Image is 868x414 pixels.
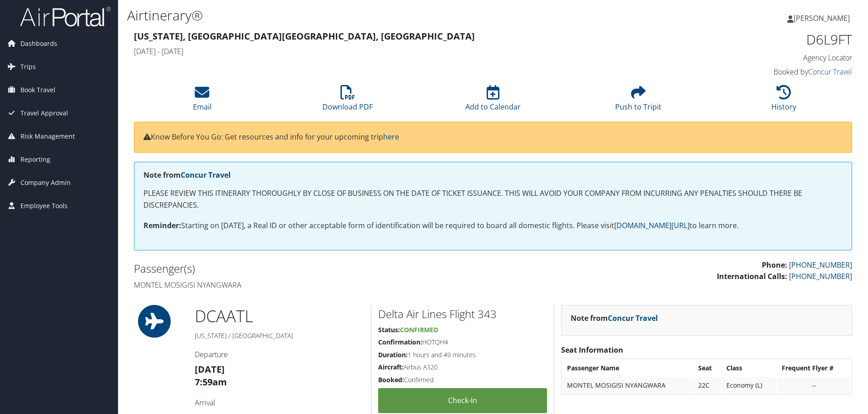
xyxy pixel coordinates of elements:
[195,398,364,408] h4: Arrival
[378,375,404,384] strong: Booked:
[20,32,57,55] span: Dashboards
[683,30,852,49] h1: D6L9FT
[608,313,658,323] a: Concur Travel
[181,170,231,180] a: Concur Travel
[378,350,408,359] strong: Duration:
[20,55,36,78] span: Trips
[562,360,693,376] th: Passenger Name
[143,220,181,230] strong: Reminder:
[143,188,843,211] p: PLEASE REVIEW THIS ITINERARY THOROUGHLY BY CLOSE OF BUSINESS ON THE DATE OF TICKET ISSUANCE. THIS...
[20,102,68,125] span: Travel Approval
[378,306,547,322] h2: Delta Air Lines Flight 343
[20,148,50,171] span: Reporting
[789,271,852,281] a: [PHONE_NUMBER]
[615,90,661,112] a: Push to Tripit
[20,79,55,101] span: Book Travel
[134,280,486,290] h4: Montel mosigisi Nyangwara
[722,377,776,394] td: Economy (L)
[694,377,721,394] td: 22C
[143,220,843,232] p: Starting on [DATE], a Real ID or other acceptable form of identification will be required to boar...
[20,125,75,148] span: Risk Management
[561,345,623,355] strong: Seat Information
[383,132,399,142] a: here
[195,349,364,359] h4: Departure
[771,90,796,112] a: History
[20,6,111,27] img: airportal-logo.png
[134,261,486,276] h2: Passenger(s)
[787,5,859,32] a: [PERSON_NAME]
[195,305,364,328] h1: DCA ATL
[794,13,850,23] span: [PERSON_NAME]
[400,325,438,334] span: Confirmed
[683,67,852,77] h4: Booked by
[193,90,212,112] a: Email
[722,360,776,376] th: Class
[143,170,231,180] strong: Note from
[143,131,843,143] p: Know Before You Go: Get resources and info for your upcoming trip
[789,260,852,270] a: [PHONE_NUMBER]
[562,377,693,394] td: MONTEL MOSIGISI NYANGWARA
[762,260,787,270] strong: Phone:
[378,363,404,371] strong: Aircraft:
[195,331,364,340] h5: [US_STATE] / [GEOGRAPHIC_DATA]
[571,313,658,323] strong: Note from
[134,46,669,56] h4: [DATE] - [DATE]
[195,376,227,388] strong: 7:59am
[195,363,225,375] strong: [DATE]
[378,338,547,347] h5: HOTQH4
[465,90,521,112] a: Add to Calendar
[717,271,787,281] strong: International Calls:
[782,381,846,389] div: --
[134,30,475,42] strong: [US_STATE], [GEOGRAPHIC_DATA] [GEOGRAPHIC_DATA], [GEOGRAPHIC_DATA]
[683,53,852,63] h4: Agency Locator
[694,360,721,376] th: Seat
[777,360,851,376] th: Frequent Flyer #
[378,375,547,384] h5: Confirmed
[614,220,690,230] a: [DOMAIN_NAME][URL]
[378,388,547,413] a: Check-in
[20,171,71,194] span: Company Admin
[808,67,852,77] a: Concur Travel
[378,325,400,334] strong: Status:
[127,6,615,25] h1: Airtinerary®
[378,363,547,372] h5: Airbus A320
[20,195,68,217] span: Employee Tools
[378,338,422,346] strong: Confirmation:
[322,90,373,112] a: Download PDF
[378,350,547,359] h5: 1 hours and 49 minutes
